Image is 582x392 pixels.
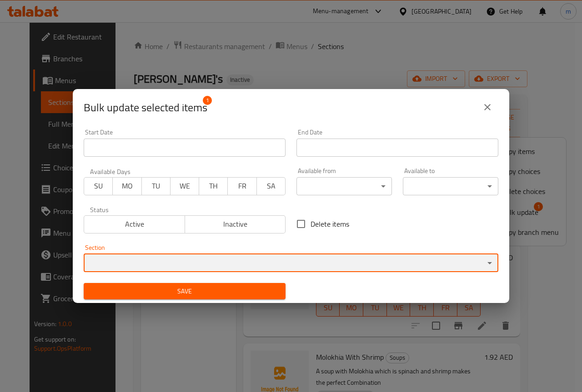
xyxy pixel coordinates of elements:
[116,179,138,193] span: MO
[403,177,498,195] div: ​
[174,179,196,193] span: WE
[84,283,286,300] button: Save
[88,218,181,231] span: Active
[203,179,224,193] span: TH
[199,177,228,195] button: TH
[170,177,199,195] button: WE
[477,96,498,118] button: close
[145,179,167,193] span: TU
[203,96,212,105] span: 1
[311,218,349,229] span: Delete items
[88,179,109,193] span: SU
[141,177,171,195] button: TU
[189,218,282,231] span: Inactive
[84,254,498,272] div: ​
[84,100,207,115] span: Selected items count
[84,215,185,233] button: Active
[231,179,253,193] span: FR
[227,177,256,195] button: FR
[185,215,286,233] button: Inactive
[261,179,282,193] span: SA
[112,177,141,195] button: MO
[296,177,392,195] div: ​
[84,177,113,195] button: SU
[256,177,286,195] button: SA
[91,286,278,297] span: Save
